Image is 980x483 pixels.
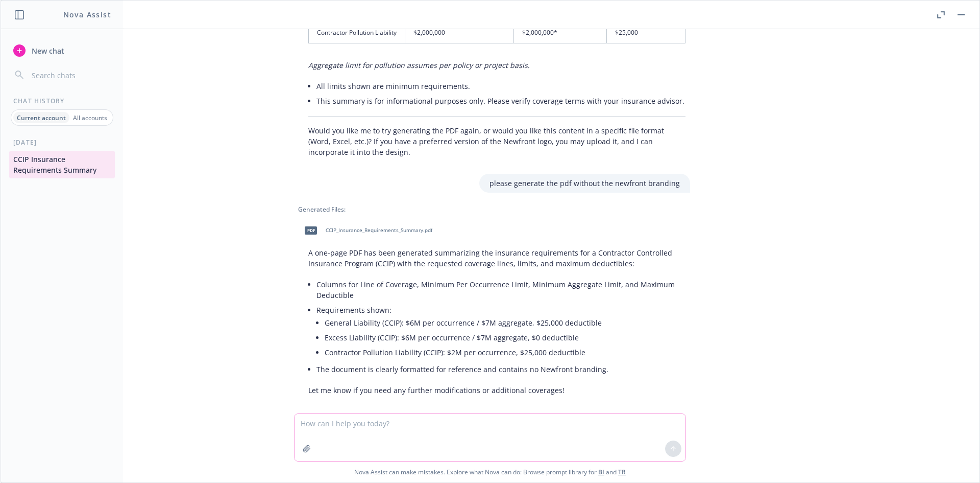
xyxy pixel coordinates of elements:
li: Excess Liability (CCIP): $6M per occurrence / $7M aggregate, $0 deductible [325,330,680,345]
td: $2,000,000* [514,21,607,43]
p: Let me know if you need any further modifications or additional coverages! [308,385,680,396]
div: Generated Files: [298,205,690,214]
span: pdf [305,226,317,234]
em: Aggregate limit for pollution assumes per policy or project basis. [308,60,530,70]
td: $2,000,000 [405,21,514,43]
a: BI [598,468,604,476]
td: $25,000 [606,21,685,43]
input: Search chats [30,68,111,82]
p: A one-page PDF has been generated summarizing the insurance requirements for a Contractor Control... [308,247,680,269]
span: New chat [30,45,64,56]
li: Columns for Line of Coverage, Minimum Per Occurrence Limit, Minimum Aggregate Limit, and Maximum ... [316,277,680,303]
td: Contractor Pollution Liability [309,21,405,43]
li: The document is clearly formatted for reference and contains no Newfront branding. [316,362,680,377]
p: please generate the pdf without the newfront branding [489,178,680,189]
a: TR [618,468,626,476]
p: All accounts [73,113,107,122]
p: Current account [17,113,66,122]
div: pdfCCIP_Insurance_Requirements_Summary.pdf [298,218,434,243]
li: This summary is for informational purposes only. Please verify coverage terms with your insurance... [316,94,685,108]
h1: Nova Assist [63,9,111,20]
button: CCIP Insurance Requirements Summary [9,151,115,178]
li: Contractor Pollution Liability (CCIP): $2M per occurrence, $25,000 deductible [325,345,680,360]
div: Chat History [1,97,123,105]
li: General Liability (CCIP): $6M per occurrence / $7M aggregate, $25,000 deductible [325,315,680,330]
button: New chat [9,41,115,60]
li: All limits shown are minimum requirements. [316,79,685,94]
div: [DATE] [1,138,123,147]
span: Nova Assist can make mistakes. Explore what Nova can do: Browse prompt library for and [354,462,626,482]
span: CCIP_Insurance_Requirements_Summary.pdf [326,227,432,234]
li: Requirements shown: [316,303,680,362]
p: Would you like me to try generating the PDF again, or would you like this content in a specific f... [308,125,685,157]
